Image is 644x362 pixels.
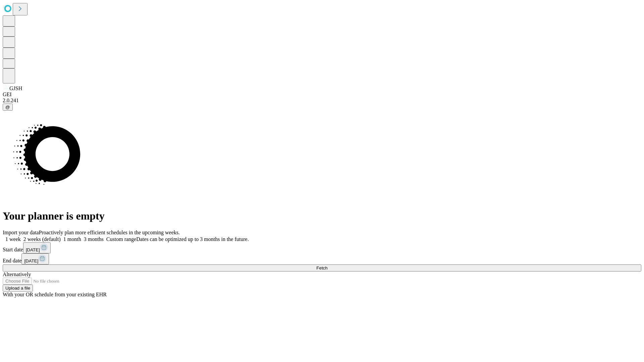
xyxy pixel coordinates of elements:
span: 3 months [84,236,104,242]
button: @ [3,104,13,111]
h1: Your planner is empty [3,210,641,222]
span: With your OR schedule from your existing EHR [3,292,107,297]
div: End date [3,253,641,264]
div: 2.0.241 [3,98,641,104]
span: GJSH [9,85,22,91]
span: Alternatively [3,271,31,277]
span: 2 weeks (default) [23,236,61,242]
button: [DATE] [21,253,49,264]
span: Custom range [106,236,136,242]
span: Import your data [3,230,39,235]
span: 1 week [5,236,21,242]
span: Proactively plan more efficient schedules in the upcoming weeks. [39,230,180,235]
span: [DATE] [24,258,38,263]
span: @ [5,105,10,110]
span: Dates can be optimized up to 3 months in the future. [136,236,249,242]
button: Fetch [3,264,641,271]
div: GEI [3,92,641,98]
button: [DATE] [23,242,51,253]
span: [DATE] [26,247,40,252]
span: Fetch [316,265,327,270]
div: Start date [3,242,641,253]
span: 1 month [63,236,81,242]
button: Upload a file [3,285,33,292]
